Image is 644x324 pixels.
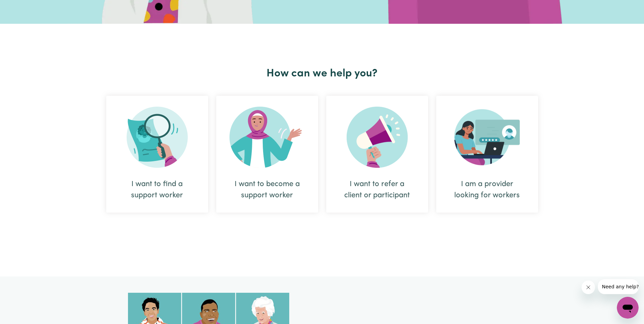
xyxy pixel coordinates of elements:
div: I am a provider looking for workers [436,96,538,213]
img: Refer [347,107,408,168]
iframe: Close message [582,281,595,294]
div: I want to find a support worker [123,179,192,201]
div: I want to become a support worker [216,96,318,213]
h2: How can we help you? [102,67,542,80]
span: Need any help? [4,5,41,10]
div: I want to become a support worker [233,179,302,201]
img: Provider [454,107,520,168]
iframe: Button to launch messaging window [617,297,639,319]
iframe: Message from company [598,279,639,294]
img: Search [127,107,188,168]
div: I want to refer a client or participant [343,179,412,201]
div: I want to find a support worker [106,96,208,213]
div: I want to refer a client or participant [326,96,428,213]
img: Become Worker [229,107,305,168]
div: I am a provider looking for workers [453,179,522,201]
